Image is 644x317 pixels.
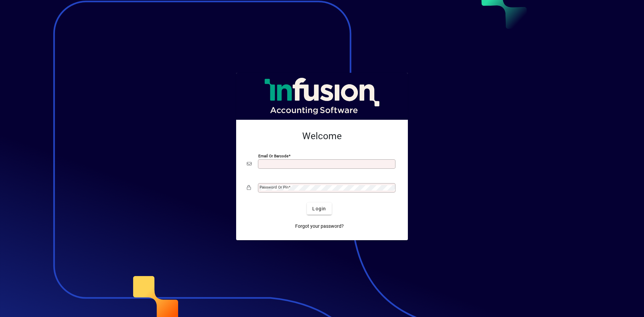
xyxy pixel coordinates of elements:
[260,185,288,190] mat-label: Password or Pin
[312,205,326,212] span: Login
[247,130,397,142] h2: Welcome
[295,223,344,230] span: Forgot your password?
[307,203,331,215] button: Login
[292,220,346,232] a: Forgot your password?
[258,154,288,158] mat-label: Email or Barcode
